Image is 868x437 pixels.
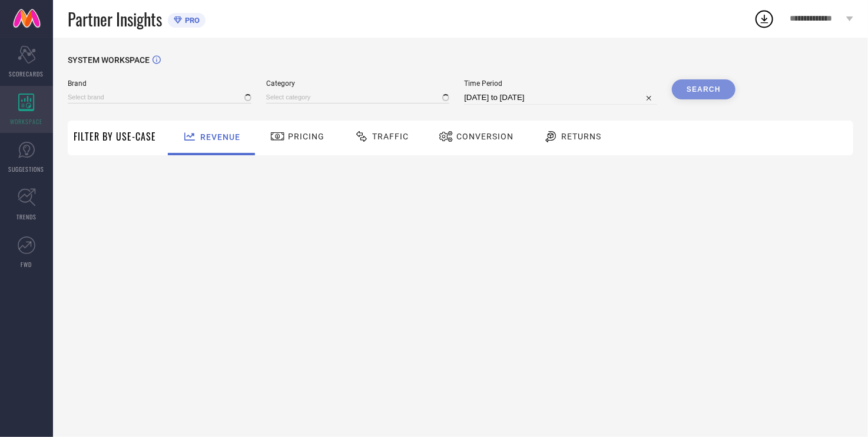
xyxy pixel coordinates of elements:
[464,91,657,105] input: Select time period
[200,132,240,142] span: Revenue
[266,79,450,88] span: Category
[456,132,513,141] span: Conversion
[372,132,409,141] span: Traffic
[68,55,150,65] span: SYSTEM WORKSPACE
[182,16,200,25] span: PRO
[9,69,44,78] span: SCORECARDS
[754,8,775,29] div: Open download list
[11,117,43,126] span: WORKSPACE
[464,79,657,88] span: Time Period
[68,91,251,104] input: Select brand
[266,91,450,104] input: Select category
[74,129,156,144] span: Filter By Use-Case
[561,132,601,141] span: Returns
[16,212,37,221] span: TRENDS
[21,260,32,269] span: FWD
[68,7,162,31] span: Partner Insights
[9,165,45,174] span: SUGGESTIONS
[68,79,251,88] span: Brand
[288,132,324,141] span: Pricing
